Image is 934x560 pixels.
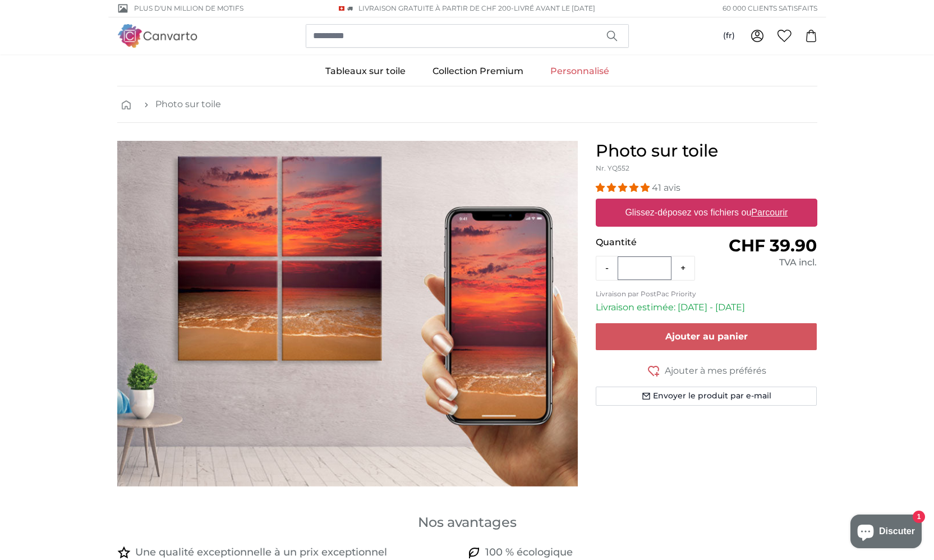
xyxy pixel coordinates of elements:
div: TVA incl. [706,256,817,269]
img: personalised-canvas-print [117,141,578,486]
span: Livraison GRATUITE à partir de CHF 200 [358,4,511,12]
button: Envoyer le produit par e-mail [596,387,817,406]
span: 60 000 clients satisfaits [723,3,817,13]
span: - [511,4,595,12]
button: Ajouter à mes préférés [596,364,817,378]
a: Photo sur toile [155,98,221,111]
span: Ajouter à mes préférés [665,364,766,378]
a: Collection Premium [419,57,537,86]
img: Canvarto [117,24,198,47]
p: Livraison estimée: [DATE] - [DATE] [596,301,817,314]
inbox-online-store-chat: Chat de la boutique en ligne Shopify [847,515,925,551]
span: Livré avant le [DATE] [514,4,595,12]
img: Suisse [339,6,344,11]
p: Livraison par PostPac Priority [596,290,817,299]
p: Quantité [596,236,706,249]
span: Nr. YQ552 [596,164,629,172]
a: Tableaux sur toile [312,57,419,86]
button: + [671,257,694,279]
button: - [596,257,618,279]
button: (fr) [714,26,744,46]
span: 4.98 stars [596,182,652,193]
span: CHF 39.90 [729,235,817,256]
div: 1 of 1 [117,141,578,486]
span: Ajouter au panier [665,331,748,342]
h3: Nos avantages [117,513,817,531]
h1: Photo sur toile [596,141,817,161]
span: Plus d'un million de motifs [134,3,243,13]
a: Personnalisé [537,57,623,86]
nav: breadcrumbs [117,86,817,123]
span: 41 avis [652,182,680,193]
button: Ajouter au panier [596,323,817,350]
